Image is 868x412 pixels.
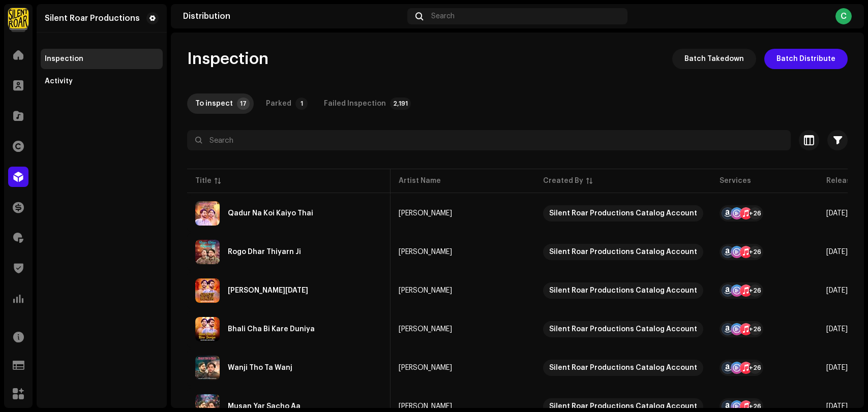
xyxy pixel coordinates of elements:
div: Parked [266,93,291,114]
span: Search [431,12,455,20]
span: May 26, 2025 [826,248,848,256]
span: Silent Roar Productions Catalog Account [543,244,703,260]
span: Kaleem Sagar [399,403,527,410]
div: +26 [749,207,761,219]
div: [PERSON_NAME] [399,210,452,217]
span: Apr 15, 2025 [826,364,848,371]
div: Activity [45,77,73,85]
div: Silent Roar Productions Catalog Account [549,205,697,221]
span: Inspection [187,49,268,69]
span: May 14, 2025 [826,210,848,217]
span: May 13, 2025 [826,287,848,294]
div: Silent Roar Productions Catalog Account [549,244,697,260]
img: c44fbb4e-c492-4d0d-9acc-504fb146827d [195,201,220,226]
span: Silent Roar Productions Catalog Account [543,321,703,337]
p-badge: 2,191 [390,98,411,110]
div: Bhali Cha Bi Kare Duniya [228,326,315,333]
div: Silent Roar Productions Catalog Account [549,282,697,299]
div: +26 [749,362,761,374]
p-badge: 17 [237,98,250,110]
p-badge: 1 [295,98,308,110]
div: [PERSON_NAME] [399,326,452,333]
div: Wanji Tho Ta Wanj [228,364,292,371]
div: Musan Yar Sacho Aa [228,403,301,410]
button: Batch Distribute [764,49,848,69]
span: Silent Roar Productions Catalog Account [543,205,703,221]
span: Kaleem Sagar [399,248,527,256]
span: May 13, 2025 [826,326,848,333]
div: +26 [749,284,761,297]
div: [PERSON_NAME] [399,364,452,371]
div: +26 [749,323,761,335]
div: [PERSON_NAME] [399,248,452,256]
div: +26 [749,246,761,258]
span: Kaleem Sagar [399,364,527,371]
div: Failed Inspection [324,93,386,114]
div: Silent Roar Productions [45,14,140,22]
span: Apr 15, 2025 [826,403,848,410]
div: To inspect [195,93,233,114]
div: Inspection [45,55,83,63]
input: Search [187,130,791,150]
div: Title [195,176,212,186]
span: Kaleem Sagar [399,326,527,333]
span: Batch Distribute [776,49,835,69]
div: [PERSON_NAME] [399,403,452,410]
re-m-nav-item: Activity [41,71,163,91]
div: Rogo Dhar Thiyarn Ji [228,248,301,256]
div: Ghot Raja [228,287,308,294]
span: Batch Takedown [684,49,744,69]
span: Silent Roar Productions Catalog Account [543,282,703,299]
img: f0b2e532-c694-44aa-a0c7-9a99505b2a29 [195,317,220,341]
div: C [835,8,852,24]
div: Silent Roar Productions Catalog Account [549,321,697,337]
span: Kaleem Sagar [399,210,527,217]
div: Created By [543,176,583,186]
div: Silent Roar Productions Catalog Account [549,360,697,376]
re-m-nav-item: Inspection [41,49,163,69]
img: fcfd72e7-8859-4002-b0df-9a7058150634 [8,8,28,28]
img: 53d1bc2b-837b-4605-b5f4-bef8a6dc6263 [195,356,220,380]
div: Qadur Na Koi Kaiyo Thai [228,210,313,217]
div: [PERSON_NAME] [399,287,452,294]
img: 1aa9dea9-85f7-4e57-ab94-df556101facc [195,278,220,303]
span: Silent Roar Productions Catalog Account [543,360,703,376]
button: Batch Takedown [672,49,756,69]
span: Kaleem Sagar [399,287,527,294]
img: 3e628841-79f5-4edc-9232-a5e5941e79f6 [195,240,220,264]
div: Distribution [183,12,403,20]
